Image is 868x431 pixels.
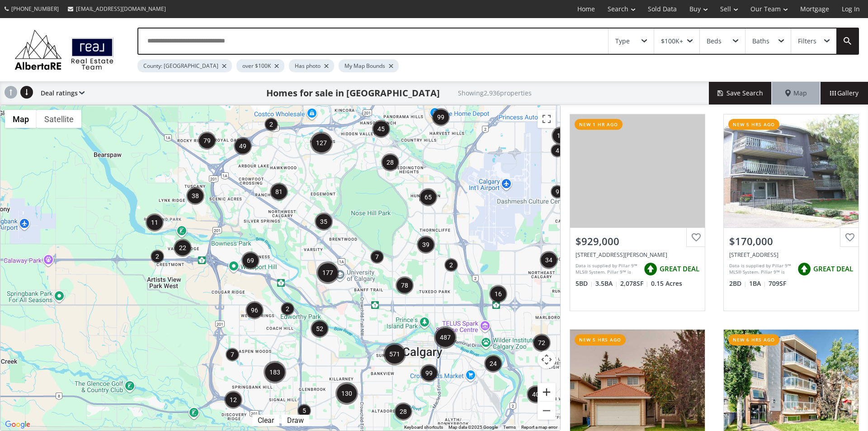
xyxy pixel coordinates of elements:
div: Filters [798,38,816,44]
div: Deal ratings [36,82,85,104]
div: 130 [335,382,358,405]
div: 487 [434,326,457,349]
div: 607 7 Avenue NE #101, Calgary, AB T2E 0N4 [729,251,853,259]
a: new 5 hrs ago$170,000[STREET_ADDRESS]Data is supplied by Pillar 9™ MLS® System. Pillar 9™ is the ... [714,105,868,320]
div: 45 [372,120,390,138]
div: 40 [527,385,545,403]
div: 127 [310,132,333,154]
img: rating icon [642,260,660,278]
a: Open this area in Google Maps (opens a new window) [3,419,33,431]
button: Show satellite imagery [37,110,81,128]
div: 96 [245,301,264,319]
button: Map camera controls [538,350,556,369]
img: Logo [10,27,118,72]
div: 11 [146,213,164,232]
a: [EMAIL_ADDRESS][DOMAIN_NAME] [63,0,170,17]
div: Clear [255,416,276,425]
div: County: [GEOGRAPHIC_DATA] [137,59,232,72]
h2: Showing 2,936 properties [458,90,532,96]
div: Click to draw. [282,416,309,425]
button: Save Search [709,82,772,104]
span: 1 BA [749,279,766,288]
a: new 1 hr ago$929,000[STREET_ADDRESS][PERSON_NAME]Data is supplied by Pillar 9™ MLS® System. Pilla... [561,105,714,320]
div: 9 [551,185,564,199]
div: 38 [186,187,204,205]
h1: Homes for sale in [GEOGRAPHIC_DATA] [266,87,440,99]
div: Gallery [820,82,868,104]
a: Report a map error [521,425,557,430]
span: Gallery [830,89,859,98]
div: 4 [551,144,564,157]
span: 5 BD [576,279,593,288]
div: 5 [297,404,311,417]
div: 2 [281,302,294,316]
div: 7 [226,348,239,361]
div: Type [615,38,630,44]
div: My Map Bounds [339,59,399,72]
div: 34 [540,251,558,269]
div: 12 [224,391,242,409]
span: [EMAIL_ADDRESS][DOMAIN_NAME] [76,5,166,13]
div: 24 [484,355,502,373]
button: Zoom in [538,383,556,401]
div: over $100K [236,59,284,72]
span: 2 BD [729,279,747,288]
div: 79 [198,132,216,150]
div: Data is supplied by Pillar 9™ MLS® System. Pillar 9™ is the owner of the copyright in its MLS® Sy... [576,262,639,276]
div: 81 [270,183,288,201]
div: 28 [381,153,399,171]
div: Data is supplied by Pillar 9™ MLS® System. Pillar 9™ is the owner of the copyright in its MLS® Sy... [729,262,793,276]
span: [PHONE_NUMBER] [11,5,59,13]
button: Keyboard shortcuts [404,424,443,431]
div: 571 [383,343,406,365]
span: GREAT DEAL [813,264,853,274]
button: Toggle fullscreen view [538,110,556,128]
div: Beds [707,38,722,44]
button: Zoom out [538,402,556,420]
div: 39 [417,236,435,254]
div: 72 [533,334,551,352]
a: Terms [503,425,516,430]
div: 2 [151,250,164,263]
span: GREAT DEAL [660,264,699,274]
div: 78 [396,276,414,294]
div: Click to clear. [252,416,279,425]
div: 49 [234,137,252,155]
div: 99 [432,108,450,126]
div: Has photo [289,59,334,72]
div: 65 [419,188,437,206]
div: $929,000 [576,234,699,248]
div: Baths [752,38,769,44]
div: 52 [311,320,329,338]
img: Google [3,419,33,431]
div: Draw [285,416,306,425]
div: Map [772,82,820,104]
div: 177 [316,261,339,284]
img: rating icon [795,260,813,278]
span: 3.5 BA [595,279,618,288]
div: 35 [315,213,333,231]
div: 28 [394,403,412,421]
div: 103 Sienna Park Heath SW, Calgary, AB T3H 5K7 [576,251,699,259]
div: 22 [174,239,192,257]
div: 99 [420,364,438,382]
button: Show street map [5,110,37,128]
div: 7 [370,250,384,264]
div: 10 [552,127,570,145]
div: $100K+ [661,38,683,44]
span: 709 SF [769,279,786,288]
div: 183 [264,361,286,384]
span: Map data ©2025 Google [448,425,498,430]
div: 16 [489,285,507,303]
div: $170,000 [729,234,853,248]
div: 2 [444,258,458,272]
span: Map [785,89,807,98]
span: 0.15 Acres [651,279,682,288]
div: 2 [264,118,278,131]
div: 69 [241,251,259,270]
span: 2,078 SF [620,279,649,288]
